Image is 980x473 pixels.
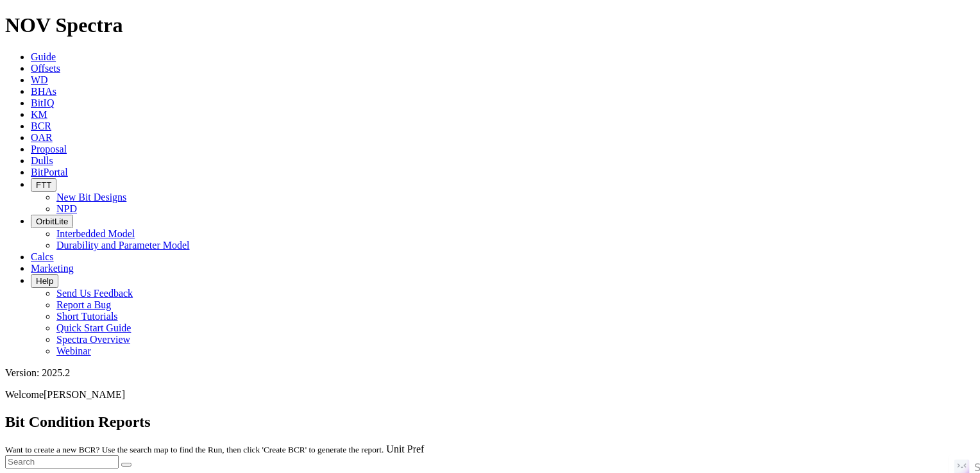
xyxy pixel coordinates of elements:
[31,109,47,120] a: KM
[56,311,118,322] a: Short Tutorials
[31,263,74,274] a: Marketing
[56,299,111,310] a: Report a Bug
[31,167,68,178] a: BitPortal
[56,345,91,356] a: Webinar
[5,413,975,431] h2: Bit Condition Reports
[36,217,68,226] span: OrbitLite
[31,274,58,288] button: Help
[31,155,53,166] a: Dulls
[386,444,424,454] a: Unit Pref
[5,455,119,469] input: Search
[56,334,130,345] a: Spectra Overview
[56,228,135,239] a: Interbedded Model
[5,13,975,37] h1: NOV Spectra
[56,203,77,214] a: NPD
[36,276,53,286] span: Help
[31,51,56,62] a: Guide
[5,389,975,401] p: Welcome
[5,445,384,454] small: Want to create a new BCR? Use the search map to find the Run, then click 'Create BCR' to generate...
[56,192,126,203] a: New Bit Designs
[36,180,51,190] span: FTT
[31,97,54,108] a: BitIQ
[31,144,67,154] a: Proposal
[31,251,54,262] a: Calcs
[31,132,53,143] a: OAR
[31,63,60,74] a: Offsets
[44,389,125,400] span: [PERSON_NAME]
[56,288,133,299] a: Send Us Feedback
[56,322,131,333] a: Quick Start Guide
[56,240,190,251] a: Durability and Parameter Model
[31,178,56,192] button: FTT
[31,120,51,131] a: BCR
[31,86,56,97] a: BHAs
[31,74,48,85] a: WD
[31,215,73,228] button: OrbitLite
[5,367,975,379] div: Version: 2025.2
